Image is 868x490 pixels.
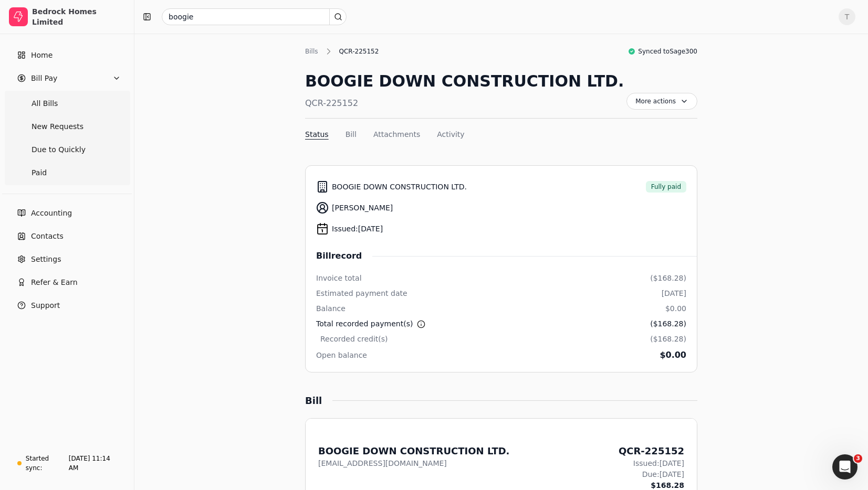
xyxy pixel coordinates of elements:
[318,444,509,458] div: BOOGIE DOWN CONSTRUCTION LTD.
[6,139,128,160] a: Due to Quickly
[854,454,862,463] span: 3
[32,98,58,109] span: All Bills
[4,272,130,293] button: Refer & Earn
[665,303,686,314] div: $0.00
[31,277,78,288] span: Refer & Earn
[4,68,130,89] button: Bill Pay
[305,47,323,56] div: Bills
[305,393,332,408] div: Bill
[832,454,857,480] iframe: Intercom live chat
[316,318,425,329] div: Total recorded payment(s)
[305,46,384,57] nav: Breadcrumb
[6,116,128,137] a: New Requests
[4,45,130,66] a: Home
[320,334,388,345] div: Recorded credit(s)
[650,334,686,345] div: ($168.28)
[316,250,372,262] span: Bill record
[32,167,47,178] span: Paid
[4,249,130,270] a: Settings
[346,129,357,140] button: Bill
[4,295,130,316] button: Support
[316,273,362,284] div: Invoice total
[32,121,83,132] span: New Requests
[31,208,72,219] span: Accounting
[332,223,383,235] span: Issued: [DATE]
[4,449,130,477] a: Started sync:[DATE] 11:14 AM
[316,350,367,361] div: Open balance
[32,144,86,155] span: Due to Quickly
[619,444,684,458] div: QCR-225152
[650,318,686,329] div: ($168.28)
[305,97,624,110] div: QCR-225152
[316,288,407,299] div: Estimated payment date
[638,47,697,56] span: Synced to Sage300
[31,254,61,265] span: Settings
[31,73,57,84] span: Bill Pay
[32,6,125,27] div: Bedrock Homes Limited
[651,182,681,191] span: Fully paid
[4,203,130,223] a: Accounting
[619,458,684,469] div: Issued: [DATE]
[318,458,509,469] div: [EMAIL_ADDRESS][DOMAIN_NAME]
[31,300,60,311] span: Support
[31,50,53,61] span: Home
[305,129,329,140] button: Status
[662,288,686,299] div: [DATE]
[626,93,697,110] button: More actions
[31,231,64,242] span: Contacts
[619,469,684,480] div: Due: [DATE]
[4,226,130,247] a: Contacts
[332,203,393,214] span: [PERSON_NAME]
[69,454,121,473] div: [DATE] 11:14 AM
[332,182,467,193] span: BOOGIE DOWN CONSTRUCTION LTD.
[6,93,128,114] a: All Bills
[373,129,420,140] button: Attachments
[334,47,384,56] div: QCR-225152
[162,8,347,25] input: Search
[6,162,128,183] a: Paid
[437,129,464,140] button: Activity
[660,349,686,361] div: $0.00
[26,454,67,473] div: Started sync:
[839,8,855,25] button: T
[650,273,686,284] div: ($168.28)
[316,303,346,314] div: Balance
[305,69,624,93] div: BOOGIE DOWN CONSTRUCTION LTD.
